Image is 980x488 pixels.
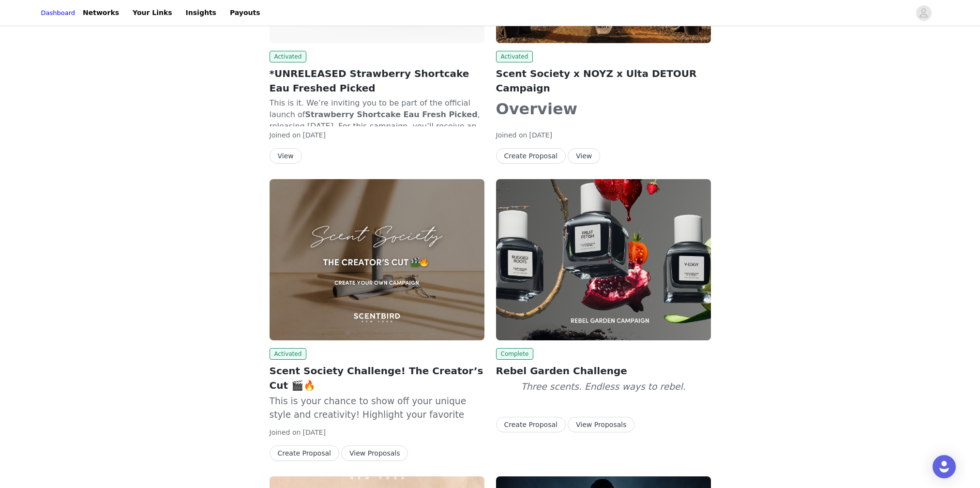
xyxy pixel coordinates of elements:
[270,179,484,340] img: Scentbird
[270,51,307,62] span: Activated
[270,445,339,461] button: Create Proposal
[568,417,634,432] button: View Proposals
[496,179,711,340] img: Scentbird
[270,428,301,436] span: Joined on
[41,8,75,18] a: Dashboard
[496,417,566,432] button: Create Proposal
[933,455,956,478] div: Open Intercom Messenger
[305,110,477,119] strong: Strawberry Shortcake Eau Fresh Picked
[568,148,600,164] button: View
[529,131,552,139] span: [DATE]
[270,98,484,212] span: This is it. We’re inviting you to be part of the official launch of , releasing [DATE]. For this ...
[496,66,711,95] h2: Scent Society x NOYZ x Ulta DETOUR Campaign
[496,364,711,378] h2: Rebel Garden Challenge
[270,364,484,393] h2: Scent Society Challenge! The Creator’s Cut 🎬🔥
[270,66,484,95] h2: *UNRELEASED Strawberry Shortcake Eau Freshed Picked
[77,2,125,24] a: Networks
[496,51,533,62] span: Activated
[496,100,578,118] span: Overview
[127,2,178,24] a: Your Links
[270,148,302,164] button: View
[496,131,528,139] span: Joined on
[270,131,301,139] span: Joined on
[303,428,326,436] span: [DATE]
[270,152,302,160] a: View
[341,450,408,457] a: View Proposals
[568,421,634,428] a: View Proposals
[568,152,600,160] a: View
[224,2,266,24] a: Payouts
[270,396,473,488] span: This is your chance to show off your unique style and creativity! Highlight your favorite Scentbi...
[303,131,326,139] span: [DATE]
[919,5,928,21] div: avatar
[521,381,685,392] em: Three scents. Endless ways to rebel.
[180,2,222,24] a: Insights
[341,445,408,461] button: View Proposals
[270,348,307,360] span: Activated
[496,148,566,164] button: Create Proposal
[496,348,534,360] span: Complete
